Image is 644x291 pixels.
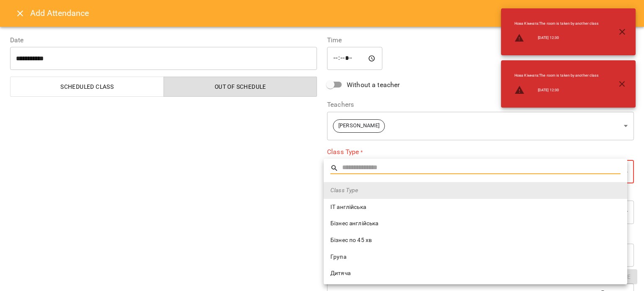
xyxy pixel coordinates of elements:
li: Нова Кімната : The room is taken by another class [508,70,605,82]
span: Група [330,253,621,261]
li: [DATE] 12:30 [508,82,605,98]
span: Class Type [330,186,621,195]
li: [DATE] 12:30 [508,30,605,46]
li: Нова Кімната : The room is taken by another class [508,18,605,30]
span: ІТ англійська [330,203,621,211]
span: Бізнес англійська [330,219,621,228]
span: Бізнес по 45 хв [330,236,621,245]
span: Дитяча [330,269,621,278]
